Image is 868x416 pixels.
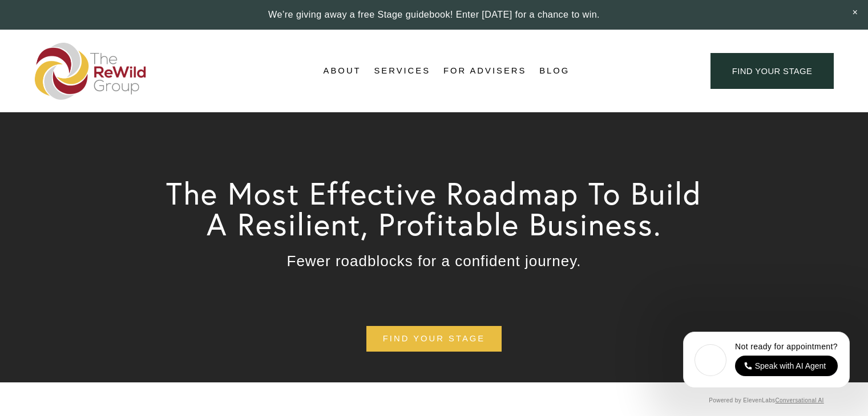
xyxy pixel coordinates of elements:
[166,174,712,243] span: The Most Effective Roadmap To Build A Resilient, Profitable Business.
[287,252,582,270] span: Fewer roadblocks for a confident journey.
[374,63,430,79] span: Services
[324,63,361,79] span: About
[443,63,526,80] a: For Advisers
[710,53,834,89] a: find your stage
[35,43,147,100] img: The ReWild Group
[374,63,430,80] a: folder dropdown
[324,63,361,80] a: folder dropdown
[366,326,502,352] a: find your stage
[539,63,570,80] a: Blog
